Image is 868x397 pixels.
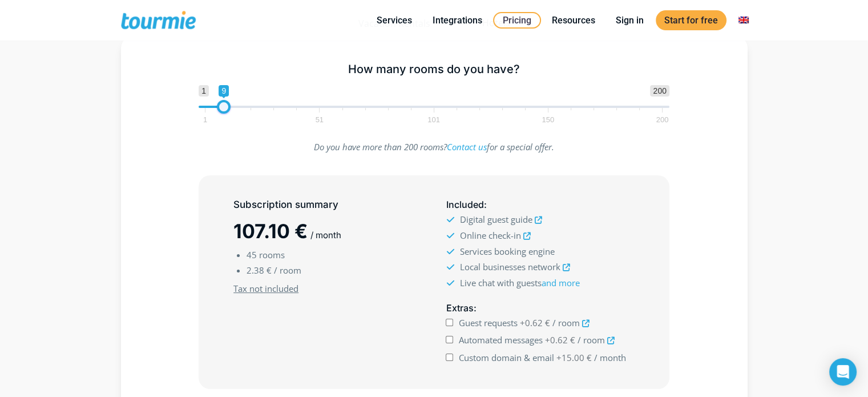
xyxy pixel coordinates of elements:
span: Automated messages [459,334,543,346]
span: Custom domain & email [459,352,554,363]
span: 101 [426,117,442,122]
u: Tax not included [233,283,298,294]
span: 2.38 € [247,264,272,276]
span: / room [274,264,301,276]
h5: Subscription summary [233,198,422,212]
p: Do you have more than 200 rooms? for a special offer. [199,139,669,155]
a: Sign in [607,13,652,27]
span: 150 [540,117,556,122]
h5: How many rooms do you have? [199,62,669,77]
span: 1 [201,117,209,122]
span: Extras [446,302,473,314]
a: Contact us [447,141,487,153]
span: rooms [259,249,285,260]
h5: : [446,301,634,315]
a: and more [541,277,579,288]
span: Services booking engine [459,246,554,257]
h5: : [446,198,634,212]
span: 1 [199,85,209,97]
span: 45 [247,249,257,260]
span: / room [552,317,580,328]
span: 51 [314,117,325,122]
span: Online check-in [459,230,520,241]
span: / month [310,230,341,240]
span: Local businesses network [459,261,560,272]
span: / month [594,352,626,363]
span: 200 [650,85,669,97]
span: Included [446,199,483,210]
a: Integrations [424,13,491,27]
span: Live chat with guests [459,277,579,288]
span: +15.00 € [556,352,592,363]
div: Open Intercom Messenger [829,358,857,386]
span: Digital guest guide [459,214,532,225]
span: 9 [219,85,229,97]
a: Services [368,13,421,27]
span: / room [578,334,605,346]
a: Resources [543,13,604,27]
a: Pricing [493,12,541,29]
span: +0.62 € [545,334,575,346]
a: Start for free [656,10,726,30]
span: 200 [655,117,671,122]
span: Guest requests [459,317,518,328]
span: +0.62 € [520,317,550,328]
span: 107.10 € [233,219,308,243]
